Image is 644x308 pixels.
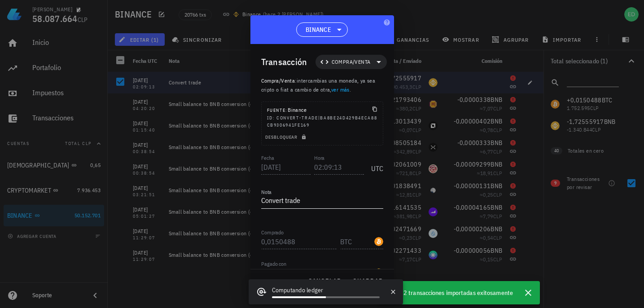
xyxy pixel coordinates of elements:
[352,277,383,285] span: guardar
[307,277,341,285] span: cancelar
[331,86,350,93] a: ver más
[267,106,307,114] div: Binance
[306,25,331,34] span: BINANCE
[261,77,295,84] span: Compra/Venta
[267,114,377,129] div: ID: convert-trade|ba8be24d429b4eca88cb9306941fe169
[332,57,371,66] span: Compra/Venta
[368,154,383,177] div: UTC
[261,154,274,161] label: Fecha
[261,229,284,236] label: Comprado
[374,268,383,277] div: BNB-icon
[267,107,288,113] span: Fuente:
[374,237,383,246] div: BTC-icon
[261,55,307,69] div: Transacción
[314,154,324,161] label: Hora
[262,132,312,141] button: Desbloquear
[304,273,345,289] button: cancelar
[349,273,387,289] button: guardar
[261,189,272,195] label: Nota
[261,77,376,93] span: intercambias una moneda, ya sea cripto o fiat a cambio de otra, .
[265,134,309,140] span: Desbloquear
[340,234,372,249] input: Moneda
[272,286,380,296] div: Computando ledger
[400,288,513,298] span: 12 transacciones importadas exitosamente
[261,76,383,94] p: :
[340,266,372,280] input: Moneda
[261,260,286,267] label: Pagado con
